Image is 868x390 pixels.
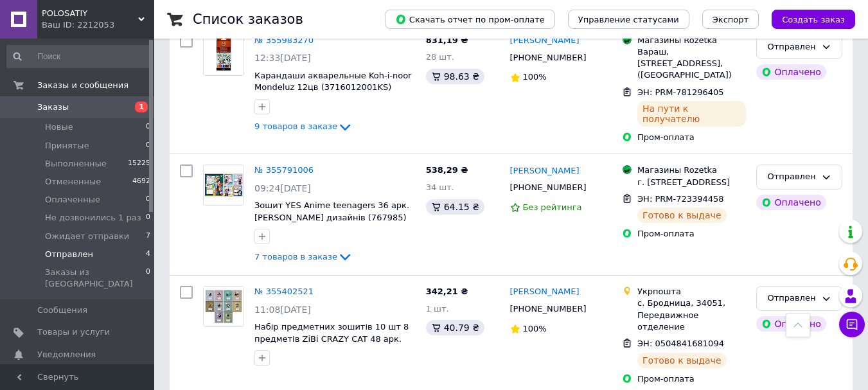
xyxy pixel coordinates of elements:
[254,287,314,296] a: № 355402521
[767,40,816,54] div: Отправлен
[254,305,311,315] span: 11:08[DATE]
[523,202,582,212] span: Без рейтинга
[204,165,244,205] img: Фото товару
[756,316,826,332] div: Оплачено
[426,320,484,335] div: 40.79 ₴
[510,165,580,177] a: [PERSON_NAME]
[254,121,353,131] a: 9 товаров в заказе
[254,252,353,261] a: 7 товаров в заказе
[204,35,244,75] img: Фото товару
[756,64,826,80] div: Оплачено
[146,249,150,260] span: 4
[426,52,454,62] span: 28 шт.
[637,373,746,385] div: Пром-оплата
[254,200,409,222] a: Зошит YES Anime teenagers 36 арк. [PERSON_NAME] дизайнів (767985)
[45,212,141,224] span: Не дозвонились 1 раз
[45,140,89,152] span: Принятые
[254,53,311,63] span: 12:33[DATE]
[132,176,150,188] span: 4692
[395,13,545,25] span: Скачать отчет по пром-оплате
[135,102,148,112] span: 1
[426,182,454,192] span: 34 шт.
[45,176,101,188] span: Отмененные
[759,14,855,24] a: Создать заказ
[6,45,152,68] input: Поиск
[510,182,587,192] span: [PHONE_NUMBER]
[385,10,555,29] button: Скачать отчет по пром-оплате
[146,267,150,290] span: 0
[510,286,580,298] a: [PERSON_NAME]
[254,165,314,175] a: № 355791006
[637,339,724,348] span: ЭН: 0504841681094
[254,35,314,45] a: № 355983270
[254,71,411,93] a: Карандаши акварельные Koh-i-noor Mondeluz 12цв (3716012001KS)
[45,267,146,290] span: Заказы из [GEOGRAPHIC_DATA]
[510,304,587,314] span: [PHONE_NUMBER]
[42,19,154,31] div: Ваш ID: 2212053
[839,312,865,337] button: Чат с покупателем
[254,183,311,193] span: 09:24[DATE]
[637,177,746,188] div: г. [STREET_ADDRESS]
[510,35,580,47] a: [PERSON_NAME]
[45,231,129,242] span: Ожидает отправки
[702,10,759,29] button: Экспорт
[523,72,547,82] span: 100%
[42,8,138,19] span: POLOSATIY
[37,102,69,113] span: Заказы
[637,35,746,46] div: Магазины Rozetka
[146,231,150,242] span: 7
[37,349,96,360] span: Уведомления
[37,305,87,316] span: Сообщения
[637,87,724,97] span: ЭН: PRM-781296405
[203,35,244,76] a: Фото товару
[713,15,748,24] span: Экспорт
[254,252,337,261] span: 7 товаров в заказе
[568,10,689,29] button: Управление статусами
[426,199,484,215] div: 64.15 ₴
[637,132,746,143] div: Пром-оплата
[637,194,724,204] span: ЭН: PRM-723394458
[637,164,746,176] div: Магазины Rozetka
[45,249,93,260] span: Отправлен
[767,170,816,184] div: Отправлен
[426,304,449,314] span: 1 шт.
[637,101,746,127] div: На пути к получателю
[637,297,746,333] div: с. Бродница, 34051, Передвижное отделение
[146,140,150,152] span: 0
[578,15,679,24] span: Управление статусами
[782,15,845,24] span: Создать заказ
[204,287,244,326] img: Фото товару
[772,10,855,29] button: Создать заказ
[523,324,547,333] span: 100%
[510,53,587,62] span: [PHONE_NUMBER]
[203,164,244,206] a: Фото товару
[756,195,826,210] div: Оплачено
[254,322,412,355] a: Набір предметних зошитів 10 шт 8 предметів ZiBi CRAZY CAT 48 арк. клітинка вибір. УФ лак (ZB.1703...
[426,35,468,45] span: 831,19 ₴
[128,158,150,170] span: 15225
[146,194,150,206] span: 0
[146,212,150,224] span: 0
[37,80,128,91] span: Заказы и сообщения
[637,353,726,368] div: Готово к выдаче
[203,286,244,327] a: Фото товару
[37,326,110,338] span: Товары и услуги
[426,287,468,296] span: 342,21 ₴
[637,46,746,82] div: Вараш, [STREET_ADDRESS], ([GEOGRAPHIC_DATA])
[45,194,100,206] span: Оплаченные
[637,228,746,240] div: Пром-оплата
[146,121,150,133] span: 0
[45,121,73,133] span: Новые
[193,12,303,27] h1: Список заказов
[426,165,468,175] span: 538,29 ₴
[637,208,726,223] div: Готово к выдаче
[637,286,746,297] div: Укрпошта
[254,121,337,131] span: 9 товаров в заказе
[426,69,484,84] div: 98.63 ₴
[767,292,816,305] div: Отправлен
[45,158,107,170] span: Выполненные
